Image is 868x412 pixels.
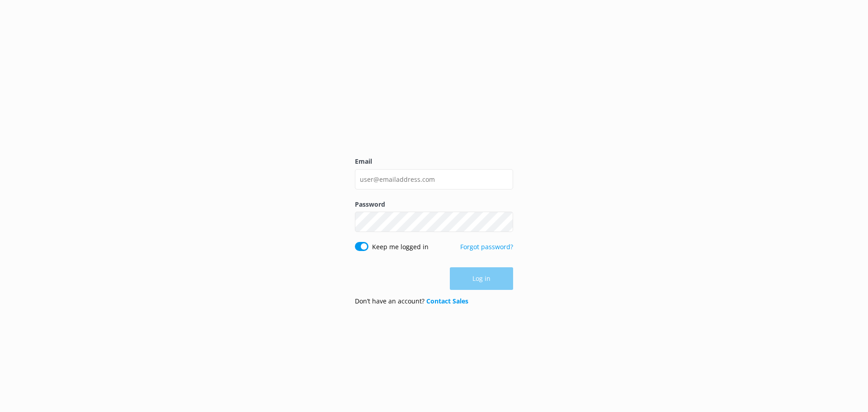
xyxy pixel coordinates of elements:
label: Password [355,199,513,209]
a: Forgot password? [460,242,513,251]
label: Email [355,156,513,166]
input: user@emailaddress.com [355,169,513,189]
button: Show password [495,213,513,231]
label: Keep me logged in [372,242,429,252]
a: Contact Sales [426,297,468,305]
p: Don’t have an account? [355,296,468,306]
